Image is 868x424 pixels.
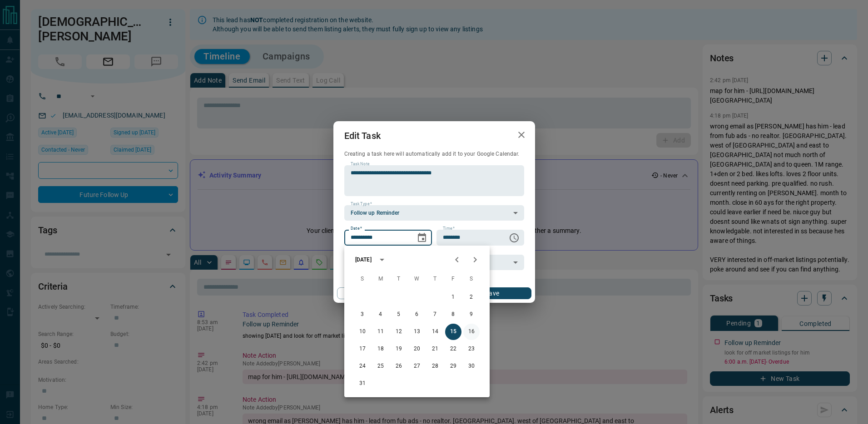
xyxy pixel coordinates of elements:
label: Task Type [351,201,372,207]
button: 13 [409,324,425,340]
button: Choose time, selected time is 6:00 AM [505,229,523,247]
button: 2 [463,289,480,306]
button: 31 [354,375,371,392]
label: Task Note [351,161,369,167]
button: 19 [391,341,407,357]
button: 6 [409,306,425,323]
button: Next month [466,251,484,269]
button: 22 [445,341,461,357]
button: 16 [463,324,480,340]
button: 3 [354,306,371,323]
button: 11 [372,324,389,340]
button: 27 [409,358,425,375]
button: 28 [427,358,443,375]
div: [DATE] [355,256,372,264]
button: 8 [445,306,461,323]
span: Thursday [427,270,443,288]
button: 9 [463,306,480,323]
button: 25 [372,358,389,375]
button: 10 [354,324,371,340]
button: 15 [445,324,461,340]
span: Monday [372,270,389,288]
span: Friday [445,270,461,288]
button: Save [453,287,531,299]
span: Sunday [354,270,371,288]
label: Time [443,226,455,232]
button: 17 [354,341,371,357]
button: calendar view is open, switch to year view [374,252,390,267]
button: 20 [409,341,425,357]
span: Saturday [463,270,480,288]
span: Wednesday [409,270,425,288]
button: 24 [354,358,371,375]
button: 26 [391,358,407,375]
button: 30 [463,358,480,375]
button: 4 [372,306,389,323]
button: 5 [391,306,407,323]
label: Date [351,226,362,232]
div: Follow up Reminder [344,205,524,221]
span: Tuesday [391,270,407,288]
button: 29 [445,358,461,375]
button: 18 [372,341,389,357]
button: 14 [427,324,443,340]
button: 1 [445,289,461,306]
button: 7 [427,306,443,323]
button: Choose date, selected date is Aug 15, 2025 [413,229,431,247]
h2: Edit Task [333,121,392,150]
button: 21 [427,341,443,357]
button: Previous month [448,251,466,269]
button: Cancel [337,287,415,299]
button: 12 [391,324,407,340]
p: Creating a task here will automatically add it to your Google Calendar. [344,150,524,158]
button: 23 [463,341,480,357]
